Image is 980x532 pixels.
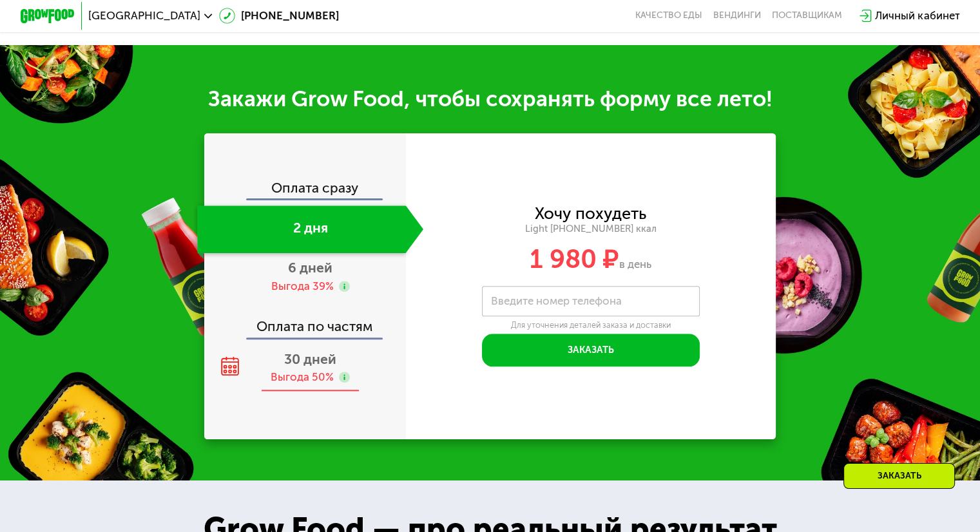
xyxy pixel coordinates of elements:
[875,8,959,24] div: Личный кабинет
[713,10,761,21] a: Вендинги
[206,181,406,198] div: Оплата сразу
[635,10,702,21] a: Качество еды
[406,223,776,235] div: Light [PHONE_NUMBER] ккал
[284,351,336,367] span: 30 дней
[491,298,622,305] label: Введите номер телефона
[482,320,700,330] div: Для уточнения деталей заказа и доставки
[271,370,334,385] div: Выгода 50%
[288,260,332,276] span: 6 дней
[619,258,651,271] span: в день
[219,8,339,24] a: [PHONE_NUMBER]
[772,10,842,21] div: поставщикам
[535,206,646,221] div: Хочу похудеть
[206,306,406,337] div: Оплата по частям
[271,279,333,294] div: Выгода 39%
[88,10,200,21] span: [GEOGRAPHIC_DATA]
[530,243,619,274] span: 1 980 ₽
[482,334,700,366] button: Заказать
[843,463,955,489] div: Заказать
